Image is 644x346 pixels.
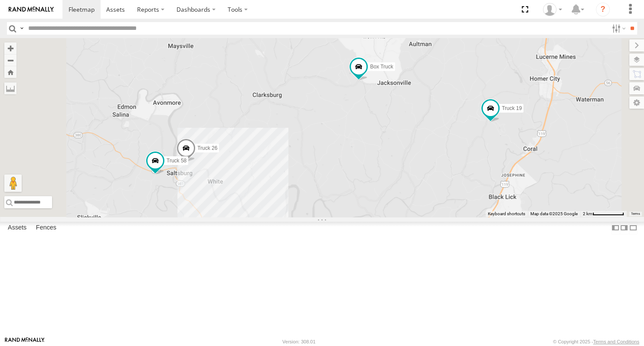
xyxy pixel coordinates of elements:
div: © Copyright 2025 - [553,339,639,344]
button: Map Scale: 2 km per 69 pixels [580,211,627,217]
button: Zoom Home [4,66,16,78]
button: Keyboard shortcuts [488,211,525,217]
button: Zoom out [4,54,16,66]
div: Version: 308.01 [282,339,315,344]
label: Fences [32,222,61,234]
span: 2 km [583,211,592,216]
div: Samantha Graf [540,3,565,16]
span: Truck 58 [166,158,186,164]
span: Truck 19 [502,105,522,111]
label: Search Filter Options [608,22,627,35]
label: Dock Summary Table to the Left [611,222,620,234]
i: ? [596,3,610,16]
span: Map data ©2025 Google [530,211,578,216]
label: Measure [4,82,16,94]
label: Search Query [18,22,25,35]
img: rand-logo.svg [9,6,54,13]
span: Truck 26 [197,145,217,151]
a: Terms and Conditions [593,339,639,344]
a: Visit our Website [5,337,45,346]
button: Drag Pegman onto the map to open Street View [4,175,22,192]
button: Zoom in [4,42,16,54]
label: Dock Summary Table to the Right [620,222,628,234]
label: Assets [3,222,31,234]
span: Box Truck [370,64,393,70]
label: Map Settings [629,97,644,109]
label: Hide Summary Table [629,222,637,234]
a: Terms (opens in new tab) [631,212,640,216]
